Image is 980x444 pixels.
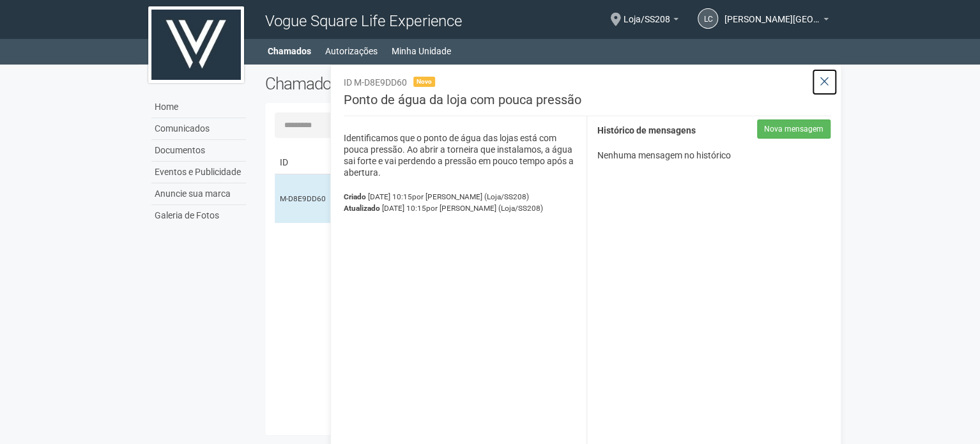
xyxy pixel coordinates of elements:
[413,77,435,87] span: Novo
[368,192,529,201] span: [DATE] 10:15
[151,140,246,162] a: Documentos
[344,132,578,178] p: Identificamos que o ponto de água das lojas está com pouca pressão. Ao abrir a torneira que insta...
[624,16,678,26] a: Loja/SS208
[265,74,490,93] h2: Chamados
[757,119,831,139] button: Nova mensagem
[151,205,246,226] a: Galeria de Fotos
[275,174,332,224] td: M-D8E9DD60
[275,151,332,174] td: ID
[151,162,246,183] a: Eventos e Publicidade
[724,16,829,26] a: [PERSON_NAME][GEOGRAPHIC_DATA]
[325,42,378,60] a: Autorizações
[344,192,366,201] strong: Criado
[426,204,543,213] span: por [PERSON_NAME] (Loja/SS208)
[698,8,718,29] a: LC
[382,204,543,213] span: [DATE] 10:15
[597,149,831,161] p: Nenhuma mensagem no histórico
[151,96,246,118] a: Home
[597,126,695,136] strong: Histórico de mensagens
[724,2,820,24] span: Leonardo Calandrini Lima
[344,93,831,116] h3: Ponto de água da loja com pouca pressão
[265,12,461,30] span: Vogue Square Life Experience
[148,6,244,83] img: logo.jpg
[268,42,311,60] a: Chamados
[151,118,246,140] a: Comunicados
[412,192,529,201] span: por [PERSON_NAME] (Loja/SS208)
[344,77,407,88] span: ID M-D8E9DD60
[392,42,451,60] a: Minha Unidade
[151,183,246,205] a: Anuncie sua marca
[344,204,380,213] strong: Atualizado
[624,2,670,24] span: Loja/SS208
